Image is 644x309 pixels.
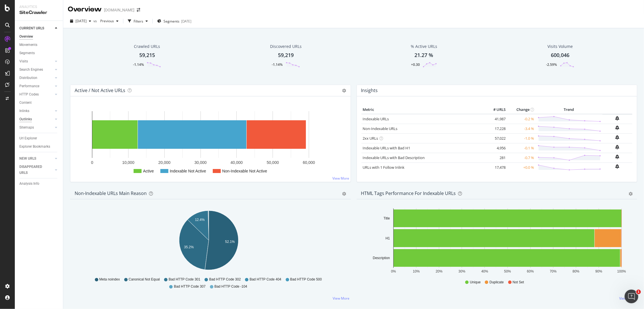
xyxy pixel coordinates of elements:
button: Segments[DATE] [155,17,194,26]
text: 10% [413,269,420,273]
text: 40% [481,269,488,273]
a: Segments [19,50,59,56]
a: Performance [19,83,53,89]
div: Search Engines [19,67,43,73]
div: gear [629,192,633,196]
text: 80% [573,269,579,273]
a: Indexable URLs with Bad H1 [363,145,410,151]
span: Bad HTTP Code 500 [290,277,322,282]
text: Indexable Not Active [170,169,206,173]
a: Indexable URLs with Bad Description [363,155,425,160]
div: Analysis Info [19,181,39,187]
span: Not Set [513,280,524,285]
div: Performance [19,83,39,89]
text: 10,000 [122,160,134,165]
div: bell-plus [616,145,620,149]
text: 20,000 [158,160,171,165]
th: Change [507,105,535,114]
div: 59,219 [278,52,294,59]
td: 281 [484,153,507,162]
a: Analysis Info [19,181,59,187]
a: Inlinks [19,108,53,114]
span: Previous [98,19,114,23]
text: 50% [504,269,511,273]
div: Discovered URLs [270,44,302,49]
span: Bad HTTP Code 302 [209,277,241,282]
svg: A chart. [75,208,343,275]
div: Content [19,100,32,106]
text: 0 [91,160,93,165]
td: 41,987 [484,114,507,124]
text: 60,000 [303,160,315,165]
div: [DATE] [181,19,191,24]
div: Non-Indexable URLs Main Reason [75,190,147,196]
div: Overview [68,5,102,14]
text: Non-Indexable Not Active [222,169,267,173]
td: +0.0 % [507,162,535,172]
a: Overview [19,34,59,40]
div: Sitemaps [19,125,34,131]
div: bell-plus [616,164,620,169]
h4: Insights [361,87,378,94]
a: View More [333,176,349,181]
a: URLs with 1 Follow Inlink [363,165,405,170]
a: Content [19,100,59,106]
text: Title [383,216,390,220]
span: Segments [163,19,179,24]
div: bell-plus [616,135,620,140]
div: +0.30 [411,62,420,67]
div: -1.14% [133,62,144,67]
span: Canonical Not Equal [129,277,160,282]
a: Explorer Bookmarks [19,144,59,150]
text: 100% [617,269,626,273]
svg: A chart. [361,208,630,275]
div: HTML Tags Performance for Indexable URLs [361,190,456,196]
span: Unique [470,280,481,285]
div: bell-plus [616,116,620,121]
span: Duplicate [490,280,504,285]
td: 17,228 [484,124,507,133]
div: HTTP Codes [19,92,39,97]
i: Options [342,89,346,93]
div: CURRENT URLS [19,25,44,31]
text: 0% [391,269,396,273]
h4: Active / Not Active URLs [75,87,125,94]
text: 40,000 [230,160,243,165]
div: 59,215 [139,52,155,59]
text: Description [373,256,390,260]
text: 90% [595,269,602,273]
text: Active [143,169,154,173]
th: Trend [535,105,602,114]
div: Outlinks [19,116,32,122]
a: CURRENT URLS [19,25,53,31]
a: DISAPPEARED URLS [19,164,53,176]
div: Overview [19,34,33,40]
div: -1.14% [272,62,283,67]
text: 30,000 [195,160,207,165]
a: Outlinks [19,116,53,122]
a: Indexable URLs [363,116,389,121]
button: Filters [126,17,150,26]
text: 70% [550,269,557,273]
td: -0.1 % [507,143,535,153]
div: Visits [19,58,28,64]
div: Explorer Bookmarks [19,144,50,150]
a: Url Explorer [19,135,59,141]
button: Previous [98,17,121,26]
div: Url Explorer [19,135,37,141]
span: 2025 Aug. 25th [75,19,87,23]
text: 52.1% [225,240,235,244]
td: -1.0 % [507,133,535,143]
span: 1 [636,290,641,294]
div: gear [342,192,346,196]
div: SiteCrawler [19,9,58,16]
a: Distribution [19,75,53,81]
div: -2.59% [546,62,557,67]
a: 2xx URLs [363,136,378,141]
div: Analytics [19,5,58,9]
th: Metric [361,105,484,114]
td: 4,956 [484,143,507,153]
th: # URLS [484,105,507,114]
